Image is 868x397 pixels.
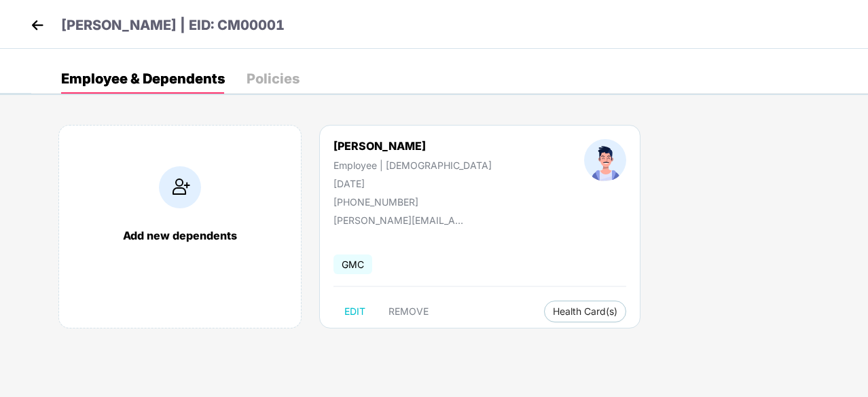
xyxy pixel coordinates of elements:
div: Add new dependents [73,229,287,242]
div: Employee & Dependents [61,72,225,86]
button: Health Card(s) [544,301,626,322]
div: [PHONE_NUMBER] [333,196,492,208]
img: addIcon [159,166,201,208]
p: [PERSON_NAME] | EID: CM00001 [61,15,285,36]
span: GMC [333,254,372,274]
div: [PERSON_NAME][EMAIL_ADDRESS][DOMAIN_NAME] [333,214,469,226]
img: back [27,15,48,35]
div: [PERSON_NAME] [333,139,492,153]
button: REMOVE [378,301,439,322]
div: [DATE] [333,178,492,189]
span: Health Card(s) [553,308,617,315]
div: Employee | [DEMOGRAPHIC_DATA] [333,159,492,171]
img: profileImage [584,139,626,181]
div: Policies [247,72,300,86]
span: EDIT [344,306,365,317]
span: REMOVE [388,306,429,317]
button: EDIT [333,301,376,322]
